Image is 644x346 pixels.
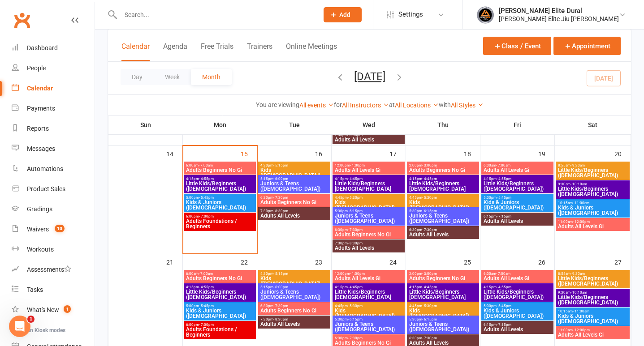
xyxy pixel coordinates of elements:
[409,200,477,210] span: Kids ([DEMOGRAPHIC_DATA])
[334,308,403,319] span: Kids ([DEMOGRAPHIC_DATA])
[27,185,65,192] div: Product Sales
[497,285,511,289] span: - 4:55pm
[332,115,406,134] th: Wed
[199,304,214,308] span: - 5:45pm
[409,308,477,319] span: Kids ([DEMOGRAPHIC_DATA])
[497,323,511,327] span: - 7:15pm
[186,276,254,281] span: Adults Beginners No Gi
[409,304,477,308] span: 4:45pm
[422,196,437,200] span: - 5:30pm
[260,209,328,213] span: 7:30pm
[334,321,403,332] span: Juniors & Teens ([DEMOGRAPHIC_DATA])
[27,266,71,273] div: Assessments
[12,179,95,199] a: Product Sales
[260,181,328,192] span: Juniors & Teens ([DEMOGRAPHIC_DATA])
[12,260,95,280] a: Assessments
[483,323,552,327] span: 6:15pm
[12,199,95,219] a: Gradings
[199,285,214,289] span: - 4:55pm
[273,317,288,321] span: - 8:30pm
[348,241,363,245] span: - 8:30pm
[558,205,628,216] span: Kids & Juniors ([DEMOGRAPHIC_DATA])
[422,304,437,308] span: - 5:30pm
[558,276,628,286] span: Little Kids/Beginners ([DEMOGRAPHIC_DATA])
[354,70,385,83] button: [DATE]
[186,327,254,337] span: Adults Foundations / Beginners
[27,85,53,92] div: Calendar
[558,309,628,313] span: 10:15am
[483,37,551,55] button: Class / Event
[422,317,437,321] span: - 6:15pm
[260,272,328,276] span: 4:30pm
[409,340,477,346] span: Adults All Levels
[558,186,628,197] span: Little Kids/Beginners ([DEMOGRAPHIC_DATA])
[121,69,154,85] button: Day
[257,115,332,134] th: Tue
[348,196,363,200] span: - 5:30pm
[499,15,619,23] div: [PERSON_NAME] Elite Jiu [PERSON_NAME]
[451,102,484,109] a: All Styles
[260,200,328,205] span: Adults Beginners No Gi
[260,167,328,178] span: Kids ([DEMOGRAPHIC_DATA])
[315,254,331,269] div: 23
[186,304,254,308] span: 5:00pm
[27,226,49,233] div: Waivers
[324,7,362,22] button: Add
[273,196,288,200] span: - 7:30pm
[260,321,328,327] span: Adults All Levels
[480,115,555,134] th: Fri
[558,313,628,324] span: Kids & Juniors ([DEMOGRAPHIC_DATA])
[464,146,480,161] div: 18
[483,272,552,276] span: 6:00am
[121,42,150,61] button: Calendar
[260,308,328,313] span: Adults Beginners No Gi
[186,167,254,173] span: Adults Beginners No Gi
[483,214,552,218] span: 6:15pm
[558,272,628,276] span: 8:55am
[334,101,342,108] strong: for
[558,224,628,229] span: Adults All Levels Gi
[186,214,254,218] span: 6:00pm
[12,239,95,260] a: Workouts
[409,276,477,281] span: Adults Beginners No Gi
[395,102,439,109] a: All Locations
[573,328,590,332] span: - 12:00pm
[409,317,477,321] span: 5:30pm
[409,181,477,192] span: Little Kids/Beginners [DEMOGRAPHIC_DATA]
[389,254,406,269] div: 24
[422,177,437,181] span: - 4:45pm
[299,102,334,109] a: All events
[334,272,403,276] span: 12:00pm
[573,201,589,205] span: - 11:00am
[334,209,403,213] span: 5:30pm
[334,340,403,346] span: Adults Beginners No Gi
[350,163,365,167] span: - 1:00pm
[199,214,214,218] span: - 7:00pm
[350,272,365,276] span: - 1:00pm
[163,42,187,61] button: Agenda
[614,254,631,269] div: 27
[27,165,63,172] div: Automations
[348,228,363,232] span: - 7:30pm
[201,42,233,61] button: Free Trials
[286,42,337,61] button: Online Meetings
[118,9,312,21] input: Search...
[558,201,628,205] span: 10:15am
[342,102,389,109] a: All Instructors
[260,196,328,200] span: 6:30pm
[334,213,403,224] span: Juniors & Teens ([DEMOGRAPHIC_DATA])
[273,177,288,181] span: - 6:00pm
[334,276,403,281] span: Adults All Levels Gi
[409,336,477,340] span: 6:30pm
[348,285,363,289] span: - 4:45pm
[422,285,437,289] span: - 4:45pm
[186,285,254,289] span: 4:15pm
[186,163,254,167] span: 6:00am
[422,209,437,213] span: - 6:15pm
[55,225,65,232] span: 10
[348,177,363,181] span: - 4:45pm
[241,146,257,161] div: 15
[409,167,477,173] span: Adults Beginners No Gi
[12,38,95,58] a: Dashboard
[339,11,350,18] span: Add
